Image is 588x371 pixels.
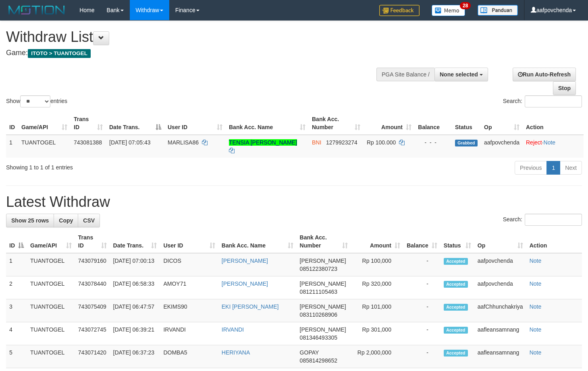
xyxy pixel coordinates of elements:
[27,299,75,322] td: TUANTOGEL
[403,299,440,322] td: -
[367,139,396,146] span: Rp 100.000
[530,326,542,333] a: Note
[546,161,560,175] a: 1
[110,276,160,299] td: [DATE] 06:58:33
[300,280,346,287] span: [PERSON_NAME]
[403,322,440,345] td: -
[160,345,218,368] td: DOMBA5
[6,4,67,16] img: MOTION_logo.png
[6,345,27,368] td: 5
[452,112,481,135] th: Status
[6,160,239,171] div: Showing 1 to 1 of 1 entries
[6,112,18,135] th: ID
[110,253,160,276] td: [DATE] 07:00:13
[20,95,50,107] select: Showentries
[460,2,471,9] span: 28
[28,49,91,58] span: ITOTO > TUANTOGEL
[300,326,346,333] span: [PERSON_NAME]
[6,49,384,57] h4: Game:
[6,299,27,322] td: 3
[110,230,160,253] th: Date Trans.: activate to sort column ascending
[11,217,49,224] span: Show 25 rows
[160,253,218,276] td: DICOS
[18,112,71,135] th: Game/API: activate to sort column ascending
[444,258,468,265] span: Accepted
[530,303,542,310] a: Note
[444,327,468,334] span: Accepted
[351,253,403,276] td: Rp 100,000
[379,5,420,16] img: Feedback.jpg
[403,230,440,253] th: Balance: activate to sort column ascending
[160,322,218,345] td: IRVANDI
[229,139,297,146] a: TENSIA [PERSON_NAME]
[6,253,27,276] td: 1
[168,139,199,146] span: MARLISA86
[6,214,54,227] a: Show 25 rows
[440,71,478,78] span: None selected
[27,230,75,253] th: Game/API: activate to sort column ascending
[515,161,547,175] a: Previous
[78,214,100,227] a: CSV
[300,349,319,356] span: GOPAY
[6,230,27,253] th: ID: activate to sort column descending
[503,214,582,226] label: Search:
[300,258,346,264] span: [PERSON_NAME]
[75,276,110,299] td: 743078440
[309,112,364,135] th: Bank Acc. Number: activate to sort column ascending
[74,139,102,146] span: 743081388
[164,112,226,135] th: User ID: activate to sort column ascending
[83,217,95,224] span: CSV
[300,303,346,310] span: [PERSON_NAME]
[300,266,337,272] span: Copy 085122380723 to clipboard
[530,280,542,287] a: Note
[351,230,403,253] th: Amount: activate to sort column ascending
[415,112,452,135] th: Balance
[444,304,468,311] span: Accepted
[432,5,465,16] img: Button%20Memo.svg
[226,112,309,135] th: Bank Acc. Name: activate to sort column ascending
[553,81,576,95] a: Stop
[530,258,542,264] a: Note
[474,276,526,299] td: aafpovchenda
[71,112,106,135] th: Trans ID: activate to sort column ascending
[376,68,434,81] div: PGA Site Balance /
[351,276,403,299] td: Rp 320,000
[513,68,576,81] a: Run Auto-Refresh
[222,303,279,310] a: EKI [PERSON_NAME]
[110,322,160,345] td: [DATE] 06:39:21
[474,230,526,253] th: Op: activate to sort column ascending
[300,357,337,364] span: Copy 085814298652 to clipboard
[6,29,384,45] h1: Withdraw List
[455,140,478,146] span: Grabbed
[503,95,582,107] label: Search:
[544,139,556,146] a: Note
[218,230,297,253] th: Bank Acc. Name: activate to sort column ascending
[403,253,440,276] td: -
[526,139,542,146] a: Reject
[222,326,244,333] a: IRVANDI
[6,194,582,210] h1: Latest Withdraw
[6,135,18,158] td: 1
[110,345,160,368] td: [DATE] 06:37:23
[474,322,526,345] td: aafleansamnang
[106,112,164,135] th: Date Trans.: activate to sort column descending
[54,214,78,227] a: Copy
[326,139,357,146] span: Copy 1279923274 to clipboard
[300,334,337,341] span: Copy 081346493305 to clipboard
[6,276,27,299] td: 2
[525,214,582,226] input: Search:
[434,68,488,81] button: None selected
[418,138,449,146] div: - - -
[526,230,582,253] th: Action
[403,276,440,299] td: -
[530,349,542,356] a: Note
[75,230,110,253] th: Trans ID: activate to sort column ascending
[75,253,110,276] td: 743079160
[75,345,110,368] td: 743071420
[312,139,321,146] span: BNI
[440,230,474,253] th: Status: activate to sort column ascending
[351,345,403,368] td: Rp 2,000,000
[6,95,67,107] label: Show entries
[59,217,73,224] span: Copy
[6,322,27,345] td: 4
